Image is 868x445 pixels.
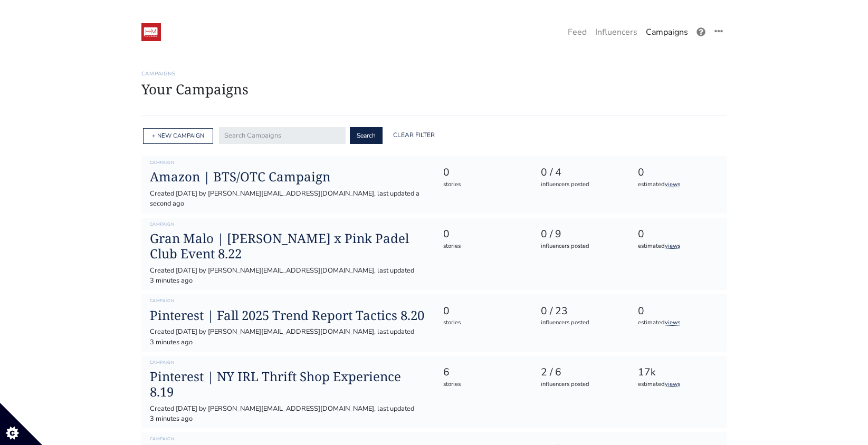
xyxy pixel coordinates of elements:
[150,437,426,442] h6: Campaign
[638,227,717,242] div: 0
[150,369,426,400] a: Pinterest | NY IRL Thrift Shop Experience 8.19
[541,318,619,327] div: influencers posted
[150,298,426,304] h6: Campaign
[150,266,426,286] div: Created [DATE] by [PERSON_NAME][EMAIL_ADDRESS][DOMAIN_NAME], last updated 3 minutes ago
[541,227,619,242] div: 0 / 9
[141,23,161,41] img: 19:52:48_1547236368
[541,380,619,389] div: influencers posted
[387,127,441,144] a: Clear Filter
[150,360,426,365] h6: Campaign
[443,227,522,242] div: 0
[443,242,522,251] div: stories
[591,22,642,43] a: Influencers
[665,318,680,326] a: views
[638,165,717,180] div: 0
[443,318,522,327] div: stories
[665,242,680,250] a: views
[150,169,426,185] a: Amazon | BTS/OTC Campaign
[443,180,522,189] div: stories
[141,71,727,77] h6: Campaigns
[638,304,717,319] div: 0
[150,231,426,262] a: Gran Malo | [PERSON_NAME] x Pink Padel Club Event 8.22
[638,180,717,189] div: estimated
[443,304,522,319] div: 0
[638,380,717,389] div: estimated
[150,327,426,347] div: Created [DATE] by [PERSON_NAME][EMAIL_ADDRESS][DOMAIN_NAME], last updated 3 minutes ago
[541,180,619,189] div: influencers posted
[443,380,522,389] div: stories
[665,380,680,388] a: views
[665,180,680,188] a: views
[150,404,426,424] div: Created [DATE] by [PERSON_NAME][EMAIL_ADDRESS][DOMAIN_NAME], last updated 3 minutes ago
[443,365,522,380] div: 6
[541,242,619,251] div: influencers posted
[541,165,619,180] div: 0 / 4
[219,127,346,144] input: Search Campaigns
[638,242,717,251] div: estimated
[443,165,522,180] div: 0
[642,22,692,43] a: Campaigns
[541,304,619,319] div: 0 / 23
[152,132,204,140] a: + NEW CAMPAIGN
[541,365,619,380] div: 2 / 6
[350,127,383,144] button: Search
[638,365,717,380] div: 17k
[141,81,727,98] h1: Your Campaigns
[638,318,717,327] div: estimated
[150,189,426,209] div: Created [DATE] by [PERSON_NAME][EMAIL_ADDRESS][DOMAIN_NAME], last updated a second ago
[150,160,426,166] h6: Campaign
[564,22,591,43] a: Feed
[150,308,426,323] a: Pinterest | Fall 2025 Trend Report Tactics 8.20
[150,222,426,227] h6: Campaign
